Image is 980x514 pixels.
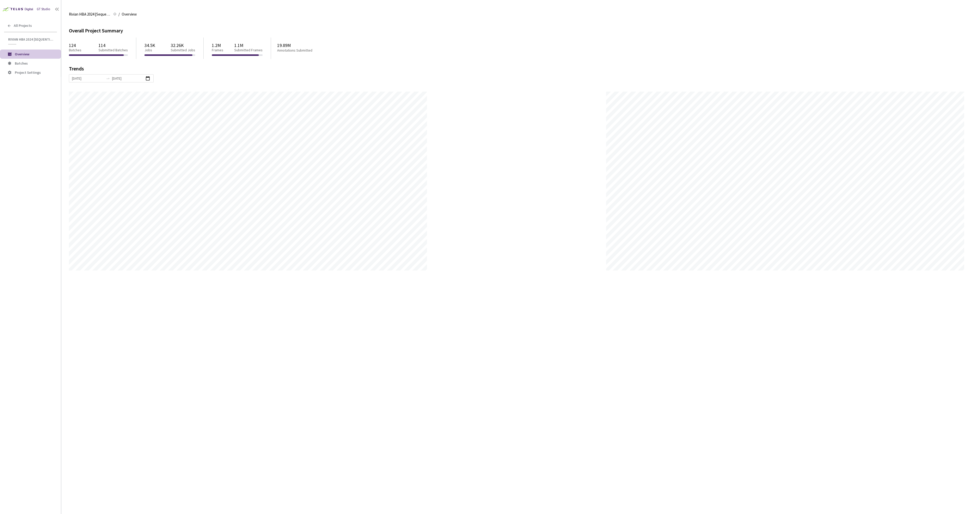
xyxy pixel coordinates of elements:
[212,48,223,52] p: Frames
[14,23,32,28] span: All Projects
[234,43,263,48] p: 1.1M
[99,48,128,52] p: Submitted Batches
[144,48,155,52] p: Jobs
[69,11,110,17] span: Rivian HBA 2024 [Sequential]
[171,43,195,48] p: 32.26K
[69,43,81,48] p: 124
[118,11,120,17] li: /
[122,11,137,17] span: Overview
[212,43,223,48] p: 1.2M
[171,48,195,52] p: Submitted Jobs
[69,27,972,34] div: Overall Project Summary
[277,48,332,53] p: Annotations Submitted
[112,76,144,81] input: End date
[234,48,263,52] p: Submitted Frames
[99,43,128,48] p: 114
[72,76,104,81] input: Start date
[277,43,332,48] p: 19.89M
[106,76,110,80] span: to
[15,61,28,66] span: Batches
[8,37,54,42] span: Rivian HBA 2024 [Sequential]
[15,52,29,56] span: Overview
[144,43,155,48] p: 34.5K
[37,7,50,12] div: GT Studio
[69,66,965,74] div: Trends
[15,70,41,75] span: Project Settings
[106,76,110,80] span: swap-right
[69,48,81,52] p: Batches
